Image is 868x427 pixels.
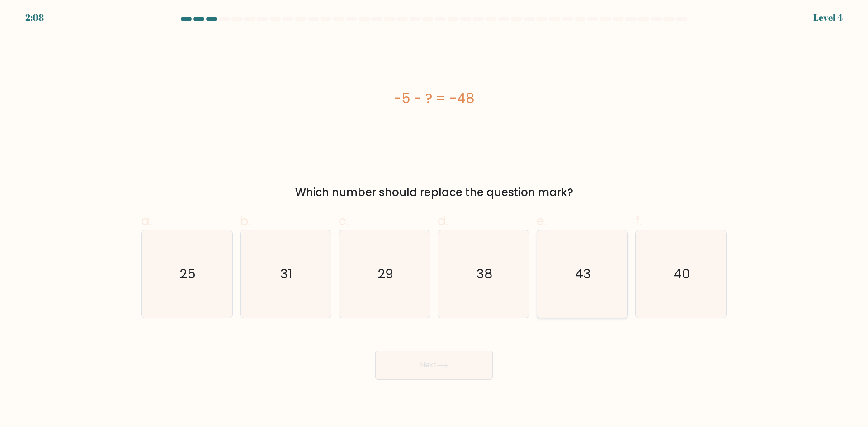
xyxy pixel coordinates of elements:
[281,265,292,283] text: 31
[575,265,591,283] text: 43
[25,11,44,24] div: 2:08
[141,88,727,108] div: -5 - ? = -48
[438,212,448,230] span: d.
[537,212,547,230] span: e.
[476,265,492,283] text: 38
[813,11,843,24] div: Level 4
[674,265,690,283] text: 40
[240,212,251,230] span: b.
[339,212,349,230] span: c.
[179,265,196,283] text: 25
[146,184,722,201] div: Which number should replace the question mark?
[141,212,152,230] span: a.
[635,212,642,230] span: f.
[377,265,393,283] text: 29
[375,351,493,380] button: Next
